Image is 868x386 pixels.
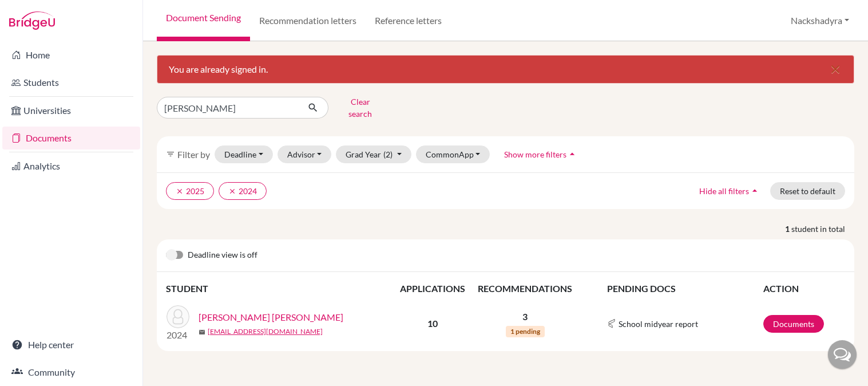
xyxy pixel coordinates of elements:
span: APPLICATIONS [400,283,465,294]
a: Community [2,361,140,384]
i: clear [176,187,184,195]
button: Nackshadyra [786,10,854,31]
button: Grad Year(2) [336,145,411,163]
a: Analytics [2,155,140,178]
span: PENDING DOCS [607,283,676,294]
i: clear [228,187,236,195]
button: clear2024 [219,182,267,200]
strong: 1 [785,223,791,235]
span: Show more filters [504,149,566,159]
input: Find student by name... [157,97,299,119]
i: filter_list [166,149,175,159]
img: Common App logo [607,319,616,328]
button: Hide all filtersarrow_drop_up [689,182,770,200]
button: CommonApp [416,145,490,163]
th: STUDENT [166,281,395,296]
button: Close [817,56,854,83]
span: mail [199,329,205,336]
button: clear2025 [166,182,214,200]
i: close [829,62,842,76]
span: Filter by [177,149,210,160]
img: Bolanos Daboub, Alexandra Maria [167,305,189,328]
p: 2024 [167,328,189,342]
span: student in total [791,223,854,235]
div: You are already signed in. [157,55,854,84]
i: arrow_drop_up [566,148,578,160]
span: 1 pending [506,326,545,337]
button: Show more filtersarrow_drop_up [494,145,588,163]
a: Documents [2,127,140,149]
th: ACTION [763,281,845,296]
a: Help center [2,333,140,356]
img: Bridge-U [9,11,55,30]
b: 10 [427,318,438,329]
a: [PERSON_NAME] [PERSON_NAME] [199,310,343,324]
button: Reset to default [770,182,845,200]
button: Advisor [278,145,332,163]
p: 3 [471,310,579,324]
a: Universities [2,99,140,122]
a: Students [2,71,140,94]
span: (2) [383,149,393,159]
a: Documents [763,315,824,333]
i: arrow_drop_up [749,185,760,196]
span: School midyear report [619,318,698,330]
a: Home [2,44,140,66]
span: Hide all filters [699,186,749,196]
a: [EMAIL_ADDRESS][DOMAIN_NAME] [208,326,323,337]
span: RECOMMENDATIONS [478,283,572,294]
span: Deadline view is off [188,249,257,262]
button: Clear search [328,93,392,123]
button: Deadline [215,145,273,163]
